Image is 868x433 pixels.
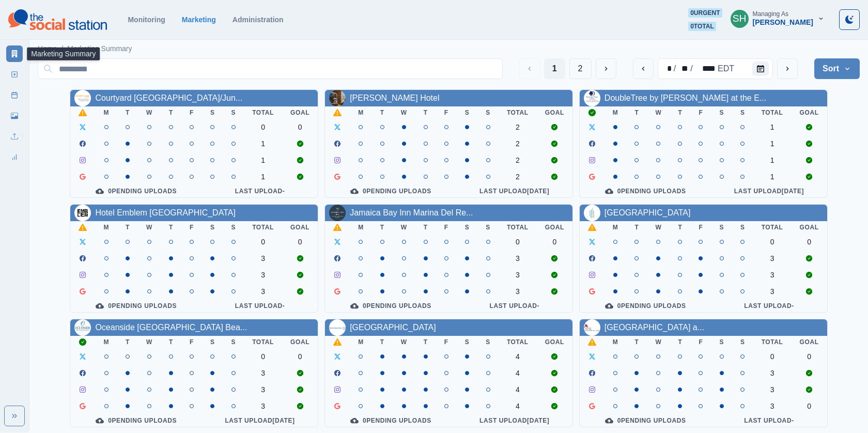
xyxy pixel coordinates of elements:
th: Total [499,221,537,234]
th: F [436,336,457,348]
img: 147530585192 [584,90,600,106]
div: Last Upload [DATE] [719,187,818,195]
th: Goal [282,221,318,234]
a: Marketing Summary [67,43,132,54]
div: 0 Pending Uploads [333,302,448,310]
a: [GEOGRAPHIC_DATA] [350,323,436,332]
img: 87659035928 [329,319,346,336]
th: T [626,106,647,119]
th: F [436,221,457,234]
span: 0 total [688,22,716,31]
div: 4 [507,385,529,394]
th: W [138,106,161,119]
th: S [223,221,244,234]
th: F [690,336,711,348]
th: T [372,106,393,119]
a: Marketing [182,16,216,24]
th: W [393,221,415,234]
a: Jamaica Bay Inn Marina Del Re... [350,208,473,217]
th: S [732,221,753,234]
th: S [711,221,732,234]
th: Total [244,336,282,348]
div: 0 [800,402,819,410]
button: Page 2 [569,58,592,79]
th: Total [244,106,282,119]
th: T [415,336,436,348]
button: previous [633,58,654,79]
img: 592041627630574 [74,90,91,106]
th: W [393,106,415,119]
th: S [457,221,478,234]
a: Monitoring [128,16,165,24]
th: S [732,106,753,119]
th: F [690,106,711,119]
div: 4 [507,369,529,377]
div: 0 [507,238,529,246]
img: 136410456386176 [329,205,346,221]
div: 3 [252,271,274,279]
div: Last Upload - [719,302,818,310]
button: next [777,58,798,79]
button: Managing As[PERSON_NAME] [722,8,833,29]
a: Courtyard [GEOGRAPHIC_DATA]/Jun... [95,94,242,102]
th: T [117,336,138,348]
img: 190190341029631 [584,319,600,336]
div: 0 Pending Uploads [588,187,703,195]
div: Last Upload - [210,187,309,195]
th: T [415,106,436,119]
th: T [670,221,690,234]
th: Total [244,221,282,234]
a: [GEOGRAPHIC_DATA] [605,208,691,217]
div: time zone [717,63,735,75]
div: [PERSON_NAME] [753,18,813,27]
th: Total [499,336,537,348]
a: Review Summary [6,149,23,165]
div: year [694,63,717,75]
a: Hotel Emblem [GEOGRAPHIC_DATA] [95,208,235,217]
th: M [350,106,372,119]
nav: breadcrumb [38,43,132,54]
a: Home [38,43,57,54]
div: 3 [252,402,274,410]
span: 0 urgent [688,8,722,18]
div: 3 [762,402,783,410]
button: Calendar [752,61,769,76]
div: Last Upload - [719,416,818,425]
a: Marketing Summary [6,45,23,62]
th: W [138,336,161,348]
th: T [161,221,181,234]
button: Sort [814,58,860,79]
div: 0 Pending Uploads [588,302,703,310]
th: M [605,336,627,348]
div: 3 [762,369,783,377]
th: W [393,336,415,348]
div: 0 [762,352,783,361]
div: 2 [507,123,529,131]
div: 3 [252,287,274,296]
div: Date [660,63,735,75]
th: W [647,221,670,234]
div: 1 [252,156,274,164]
th: S [457,106,478,119]
th: Total [753,221,792,234]
th: T [670,336,690,348]
th: Goal [537,106,572,119]
th: T [372,336,393,348]
th: Total [753,336,792,348]
th: F [436,106,457,119]
th: S [202,106,223,119]
div: Last Upload [DATE] [210,416,309,425]
th: T [670,106,690,119]
div: Sara Haas [733,6,747,31]
div: 3 [507,287,529,296]
th: S [477,221,499,234]
th: Goal [537,221,572,234]
div: 0 [545,238,564,246]
th: Total [753,106,792,119]
th: F [690,221,711,234]
div: / [689,63,693,75]
th: T [626,221,647,234]
button: Page 1 [544,58,565,79]
div: 0 Pending Uploads [79,302,194,310]
a: Administration [233,16,284,24]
